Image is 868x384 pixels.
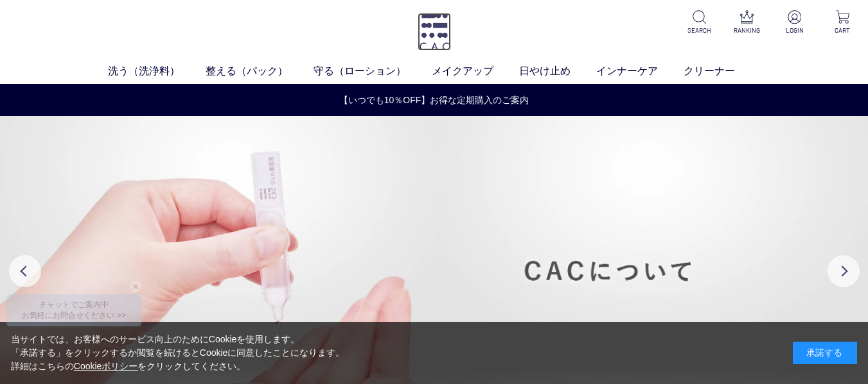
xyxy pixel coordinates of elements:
[432,63,519,79] a: メイクアップ
[9,255,41,287] button: Previous
[108,63,206,79] a: 洗う（洗浄料）
[827,26,858,35] p: CART
[793,342,857,364] div: 承諾する
[779,26,810,35] p: LOGIN
[74,361,138,371] a: Cookieポリシー
[418,13,451,51] img: logo
[828,255,860,287] button: Next
[314,63,432,79] a: 守る（ローション）
[827,10,858,35] a: CART
[11,333,345,373] div: 当サイトでは、お客様へのサービス向上のためにCookieを使用します。 「承諾する」をクリックするか閲覧を続けるとCookieに同意したことになります。 詳細はこちらの をクリックしてください。
[684,63,761,79] a: クリーナー
[206,63,314,79] a: 整える（パック）
[596,63,684,79] a: インナーケア
[519,63,596,79] a: 日やけ止め
[684,26,715,35] p: SEARCH
[1,94,867,107] a: 【いつでも10％OFF】お得な定期購入のご案内
[732,26,763,35] p: RANKING
[779,10,810,35] a: LOGIN
[732,10,763,35] a: RANKING
[684,10,715,35] a: SEARCH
